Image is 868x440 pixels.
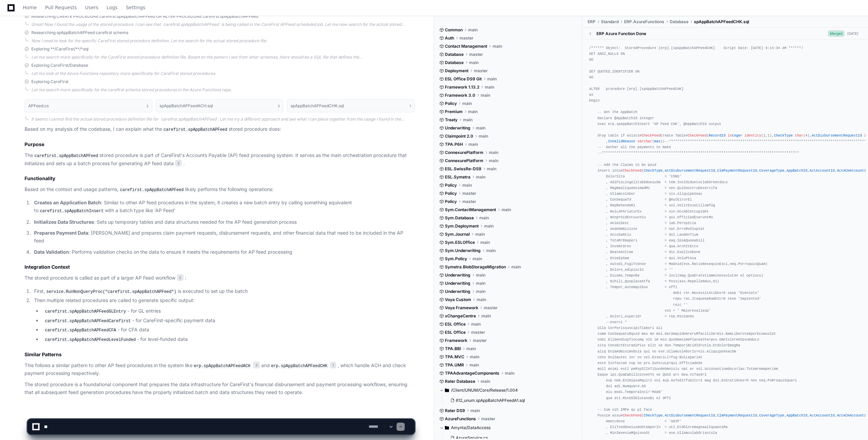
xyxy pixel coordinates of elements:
[31,71,415,76] div: Let me look at the Azure Functions repository more specifically for CareFirst stored procedures.
[25,186,415,194] p: Based on the context and usage patterns, likely performs the following operations:
[156,99,283,112] button: spAppBatchAPFeedACH.sql3
[462,101,472,106] span: main
[468,27,478,33] span: main
[31,22,415,27] div: Great! Now I found the usage of the stored procedure. I can see that `carefirst.spAppBatchAPFeed`...
[25,99,152,112] button: APFeed.cs2
[501,207,511,213] span: main
[484,305,498,311] span: master
[42,317,415,325] li: - for CareFirst-specific payment data
[445,133,473,139] span: Claimpoint 2.0
[471,330,485,335] span: master
[25,125,415,133] p: Based on my analysis of the codebase, I can explain what the stored procedure does:
[717,169,757,173] span: ClmPaymentRequestId
[31,14,258,19] span: Researching CREATE PROCEDURE carefirst.spAppBatchAPFeed OR ALTER PROCEDURE carefirst.spAppBatchAP...
[25,351,415,358] h2: Similar Patterns
[409,103,411,109] span: 1
[445,125,470,131] span: Underwriting
[473,338,487,343] span: master
[601,19,619,25] span: Standard
[445,240,475,245] span: Sym.ESLOffice
[445,379,475,384] span: Rater Database
[445,150,483,155] span: ConnexurePlatform
[476,174,485,180] span: main
[445,84,479,90] span: Framework 1.13.2
[42,326,415,334] li: - for CFA data
[468,142,478,147] span: main
[291,104,344,108] h1: spAppBatchAPFeedCHK.sql
[624,19,664,25] span: ERP.AzureFunctions
[445,297,471,302] span: Voya Custom
[159,104,213,108] h1: spAppBatchAPFeedACH.sql
[25,362,415,377] p: This follows a similar pattern to other AP feed procedures in the system like and , which handle ...
[445,60,464,65] span: Database
[477,297,486,302] span: main
[45,5,77,10] span: Pull Requests
[637,139,652,143] span: varchar
[85,5,98,10] span: Users
[641,133,660,138] span: CheckFeed
[468,109,478,114] span: main
[445,232,470,237] span: Sym.Journal
[469,52,483,57] span: master
[761,133,772,138] span: (1,1)
[485,84,494,90] span: main
[476,272,485,278] span: main
[652,139,663,143] span: ( )
[476,289,485,294] span: main
[31,87,415,93] div: Let me search more specifically for the carefirst schema stored procedures in the Azure Functions...
[439,385,577,396] button: /Client/UNUM/Core/Release/1.004
[33,153,99,159] code: carefirst.spAppBatchAPFeed
[45,289,178,295] code: service.RunNonQueryProc("carefirst.spAppBatchAPFeed")
[489,158,498,163] span: main
[470,354,479,360] span: main
[445,313,476,319] span: xChangeCentre
[32,297,415,343] li: Then multiple related procedures are called to generate specific output:
[126,5,145,10] span: Settings
[34,249,69,255] strong: Data Validation
[445,76,482,82] span: ESL Office DS9 Git
[445,281,470,286] span: Underwriting
[460,35,474,41] span: master
[107,5,118,10] span: Logs
[175,160,182,167] span: 2
[25,152,415,167] p: The stored procedure is part of CareFirst's Accounts Payable (AP) feed processing system. It serv...
[445,191,457,196] span: Policy
[445,289,470,294] span: Underwriting
[445,27,463,33] span: Common
[445,321,466,327] span: ESL Office
[34,199,415,215] p: : Similar to other AP feed procedures in the system, it creates a new batch entry by calling some...
[445,386,449,394] svg: Directory
[253,362,260,368] span: 3
[25,264,415,270] h2: Integration Context
[31,54,415,60] div: Let me search more specifically for the CareFirst stored procedure definition file. Based on the ...
[28,104,49,108] h1: APFeed.cs
[192,363,252,369] code: erp.spAppBatchAPFeedACH
[31,46,89,52] span: Exploring **/CareFirst/**/*.sql
[463,117,472,123] span: main
[38,208,105,214] code: carefirst.spAppBatchInsert
[744,133,761,138] span: identity
[287,99,415,112] button: spAppBatchAPFeedCHK.sql1
[445,117,458,123] span: Treaty
[445,166,481,172] span: ESL.SwissRe-DS9
[694,19,749,25] span: spAppBatchAPFeedCHK.sql
[479,215,489,221] span: main
[445,142,463,147] span: TPA.P6H
[31,116,415,122] div: It seems I cannot find the actual stored procedure definition file for `carefirst.spAppBatchAPFee...
[445,183,457,188] span: Policy
[34,230,88,236] strong: Prepares Payment Data
[476,125,485,131] span: main
[670,19,688,25] span: Database
[44,337,137,343] code: carefirst.spAppBatchAPFeedLevelFunded
[34,200,101,205] strong: Creates an Application Batch
[728,133,732,138] span: in
[445,338,467,343] span: Framework
[471,321,481,327] span: main
[25,141,415,148] h2: Purpose
[25,381,415,396] p: The stored procedure is a foundational component that prepares the data infrastructure for CareFi...
[270,363,329,369] code: erp.spAppBatchAPFeedCHK
[34,248,415,256] p: : Performs validation checks on the data to ensure it meets the requirements for AP feed processing
[639,133,641,138] span: #
[445,371,499,376] span: TPAAdvantageComponents
[31,38,415,44] div: Now I need to look for the specific CareFirst stored procedure definition. Let me search for the ...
